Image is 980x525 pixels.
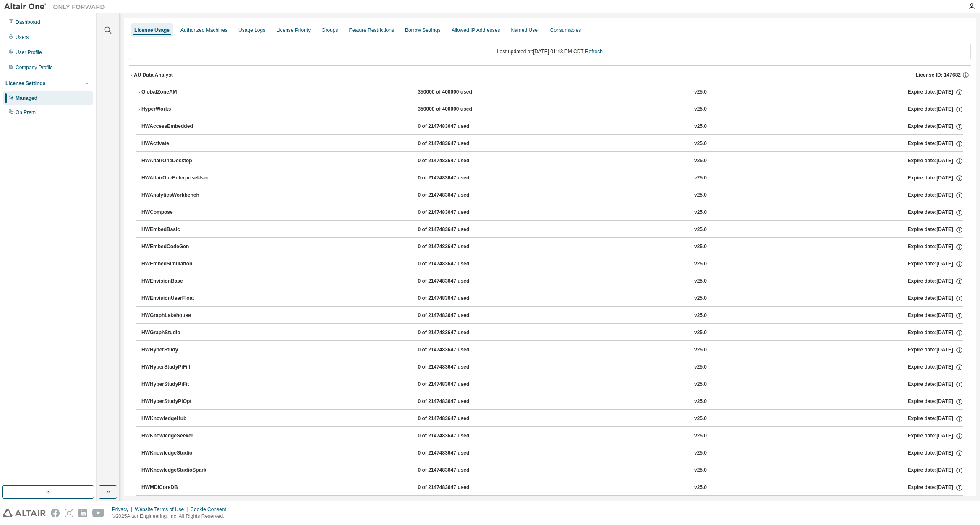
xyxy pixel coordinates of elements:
div: Expire date: [DATE] [907,312,963,320]
div: HWEnvisionUserFloat [141,295,217,302]
button: HWHyperStudyPiFill0 of 2147483647 usedv25.0Expire date:[DATE] [141,358,963,377]
div: 0 of 2147483647 used [418,174,493,182]
div: HWAnalyticsWorkbench [141,192,217,199]
div: Expire date: [DATE] [907,174,963,182]
div: HWAccessEmbedded [141,123,217,130]
div: v25.0 [694,106,707,113]
div: Expire date: [DATE] [907,364,963,371]
div: 350000 of 400000 used [418,106,493,113]
button: HWMDICoreDB0 of 2147483647 usedv25.0Expire date:[DATE] [141,478,963,497]
button: HWAnalyticsWorkbench0 of 2147483647 usedv25.0Expire date:[DATE] [141,186,963,205]
img: youtube.svg [92,509,105,517]
div: On Prem [16,109,36,116]
div: HWGraphStudio [141,329,217,337]
div: v25.0 [694,278,707,285]
div: Managed [16,95,37,101]
div: User Profile [16,49,42,56]
button: HWHyperStudyPiFit0 of 2147483647 usedv25.0Expire date:[DATE] [141,375,963,394]
div: v25.0 [694,364,707,371]
div: v25.0 [694,484,707,491]
span: License ID: 147682 [916,72,961,78]
div: 0 of 2147483647 used [418,346,493,354]
div: Expire date: [DATE] [907,432,963,440]
div: Consumables [550,27,581,34]
div: 0 of 2147483647 used [418,157,493,165]
div: HWKnowledgeStudio [141,450,217,457]
button: HWKnowledgeStudioSpark0 of 2147483647 usedv25.0Expire date:[DATE] [141,461,963,480]
div: HWAltairOneEnterpriseUser [141,174,217,182]
img: facebook.svg [51,509,60,517]
div: 0 of 2147483647 used [418,312,493,320]
div: 0 of 2147483647 used [418,260,493,268]
div: HWEmbedSimulation [141,260,217,268]
div: v25.0 [694,157,707,165]
div: Expire date: [DATE] [907,329,963,337]
button: HWActivate0 of 2147483647 usedv25.0Expire date:[DATE] [141,135,963,153]
div: License Usage [134,27,170,34]
div: Expire date: [DATE] [908,106,963,113]
img: linkedin.svg [78,509,87,517]
div: HWEmbedCodeGen [141,243,217,251]
div: Expire date: [DATE] [907,484,963,491]
div: Expire date: [DATE] [907,123,963,130]
div: Expire date: [DATE] [908,88,963,96]
div: 0 of 2147483647 used [418,140,493,148]
div: 0 of 2147483647 used [418,467,493,474]
div: v25.0 [694,88,707,96]
div: v25.0 [694,140,707,148]
button: HyperWorks350000 of 400000 usedv25.0Expire date:[DATE] [136,100,963,119]
div: HWGraphLakehouse [141,312,217,320]
div: HWActivate [141,140,217,148]
div: License Settings [5,80,45,87]
div: Named User [511,27,539,34]
div: 0 of 2147483647 used [418,278,493,285]
div: HWCompose [141,209,217,216]
div: 350000 of 400000 used [418,88,493,96]
div: Expire date: [DATE] [907,398,963,405]
div: GlobalZoneAM [141,88,217,96]
div: HWKnowledgeStudioSpark [141,467,217,474]
div: 0 of 2147483647 used [418,192,493,199]
div: HWHyperStudyPiOpt [141,398,217,405]
div: HyperWorks [141,106,217,113]
div: 0 of 2147483647 used [418,295,493,302]
div: v25.0 [694,260,707,268]
div: Website Terms of Use [135,506,190,513]
div: Expire date: [DATE] [907,140,963,148]
button: AU Data AnalystLicense ID: 147682 [129,66,971,84]
div: Cookie Consent [190,506,231,513]
div: AU Data Analyst [134,72,173,78]
div: 0 of 2147483647 used [418,450,493,457]
div: Expire date: [DATE] [907,260,963,268]
div: Expire date: [DATE] [907,381,963,388]
div: Last updated at: [DATE] 01:43 PM CDT [129,43,971,60]
div: v25.0 [694,174,707,182]
div: v25.0 [694,226,707,234]
button: HWKnowledgeSeeker0 of 2147483647 usedv25.0Expire date:[DATE] [141,427,963,445]
img: altair_logo.svg [3,509,46,517]
div: Company Profile [16,64,53,71]
div: Expire date: [DATE] [907,278,963,285]
div: Expire date: [DATE] [907,243,963,251]
div: Usage Logs [238,27,265,34]
div: Users [16,34,29,41]
div: HWEmbedBasic [141,226,217,234]
img: Altair One [4,3,109,11]
button: HWAccessEmbedded0 of 2147483647 usedv25.0Expire date:[DATE] [141,117,963,136]
button: HWAltairOneEnterpriseUser0 of 2147483647 usedv25.0Expire date:[DATE] [141,169,963,187]
div: v25.0 [694,243,707,251]
button: HWEmbedCodeGen0 of 2147483647 usedv25.0Expire date:[DATE] [141,238,963,256]
div: Privacy [112,506,135,513]
img: instagram.svg [65,509,73,517]
button: HWHyperStudyPiOpt0 of 2147483647 usedv25.0Expire date:[DATE] [141,392,963,411]
div: 0 of 2147483647 used [418,243,493,251]
div: HWKnowledgeSeeker [141,432,217,440]
div: Expire date: [DATE] [907,209,963,216]
button: HWGraphLakehouse0 of 2147483647 usedv25.0Expire date:[DATE] [141,307,963,325]
div: Groups [321,27,338,34]
div: v25.0 [694,467,707,474]
div: HWKnowledgeHub [141,415,217,423]
div: Dashboard [16,19,40,26]
div: 0 of 2147483647 used [418,381,493,388]
button: HWEnvisionUserFloat0 of 2147483647 usedv25.0Expire date:[DATE] [141,289,963,308]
